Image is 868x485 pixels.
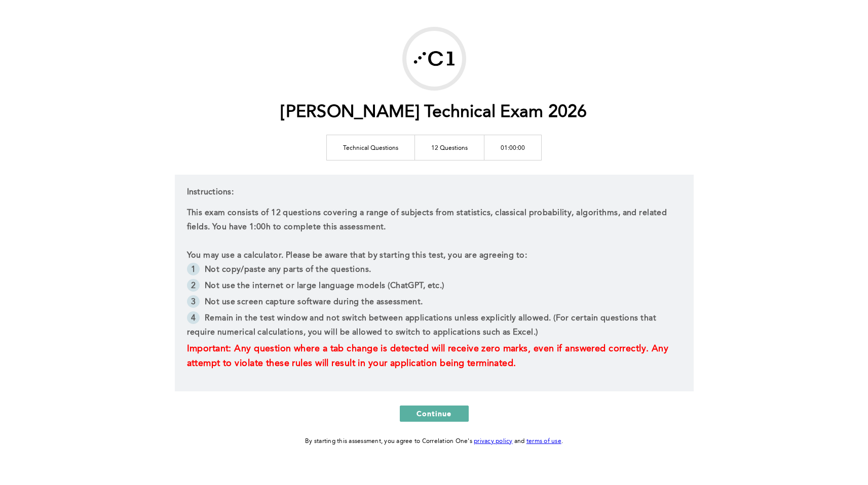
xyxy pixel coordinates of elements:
[327,135,415,160] td: Technical Questions
[484,135,542,160] td: 01:00:00
[406,31,462,87] img: Marshall Wace
[187,344,671,368] span: Important: Any question where a tab change is detected will receive zero marks, even if answered ...
[175,175,694,391] div: Instructions:
[187,206,682,234] p: This exam consists of 12 questions covering a range of subjects from statistics, classical probab...
[187,249,682,263] p: You may use a calculator. Please be aware that by starting this test, you are agreeing to:
[187,263,682,279] li: Not copy/paste any parts of the questions.
[187,295,682,311] li: Not use screen capture software during the assessment.
[400,406,469,422] button: Continue
[526,438,561,444] a: terms of use
[417,409,452,418] span: Continue
[474,438,513,444] a: privacy policy
[305,436,563,447] div: By starting this assessment, you agree to Correlation One's and .
[187,311,682,342] li: Remain in the test window and not switch between applications unless explicitly allowed. (For cer...
[281,102,587,123] h1: [PERSON_NAME] Technical Exam 2026
[187,279,682,295] li: Not use the internet or large language models (ChatGPT, etc.)
[415,135,484,160] td: 12 Questions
